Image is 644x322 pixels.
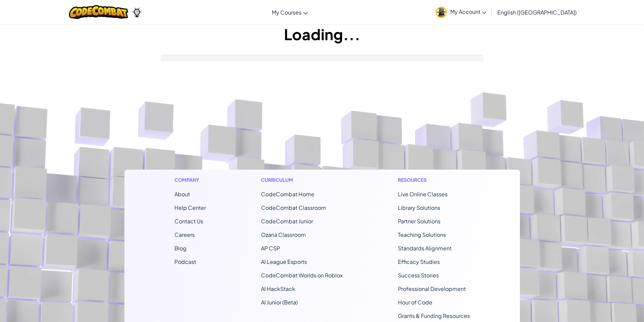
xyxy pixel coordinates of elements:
[497,9,577,16] span: English ([GEOGRAPHIC_DATA])
[174,204,206,211] a: Help Center
[398,231,446,238] a: Teaching Solutions
[174,245,187,252] a: Blog
[398,285,466,292] a: Professional Development
[268,3,311,21] a: My Courses
[450,8,486,15] span: My Account
[261,231,306,238] a: Ozaria Classroom
[398,312,470,319] a: Grants & Funding Resources
[398,204,440,211] a: Library Solutions
[432,1,490,23] a: My Account
[398,176,470,183] h1: Resources
[174,231,195,238] a: Careers
[398,299,432,306] a: Hour of Code
[398,245,452,252] a: Standards Alignment
[261,191,314,198] span: CodeCombat Home
[174,176,206,183] h1: Company
[174,258,196,265] a: Podcast
[398,272,439,279] a: Success Stories
[398,191,448,198] a: Live Online Classes
[261,285,295,292] a: AI HackStack
[174,218,203,225] span: Contact Us
[494,3,580,21] a: English ([GEOGRAPHIC_DATA])
[69,5,128,19] img: CodeCombat logo
[398,258,440,265] a: Efficacy Studies
[272,9,302,16] span: My Courses
[398,218,440,225] a: Partner Solutions
[174,191,190,198] a: About
[261,272,343,279] a: CodeCombat Worlds on Roblox
[261,258,307,265] a: AI League Esports
[261,245,280,252] a: AP CSP
[261,218,313,225] a: CodeCombat Junior
[261,299,298,306] a: AI Junior (Beta)
[436,7,447,18] img: avatar
[261,176,343,183] h1: Curriculum
[261,204,326,211] a: CodeCombat Classroom
[132,7,142,17] img: Ozaria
